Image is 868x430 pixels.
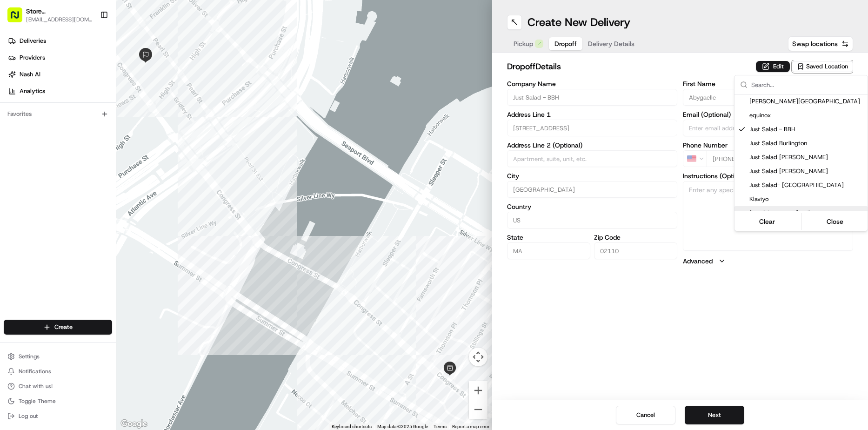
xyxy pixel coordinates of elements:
a: 💻API Documentation [75,179,153,196]
span: [PERSON_NAME] [PERSON_NAME] [29,144,123,152]
a: Powered byPylon [66,205,113,213]
img: 1727276513143-84d647e1-66c0-4f92-a045-3c9f9f5dfd92 [20,89,36,106]
span: Just Salad Burlington [749,139,864,148]
span: Just Salad - BBH [749,125,864,134]
span: Knowledge Base [19,183,71,192]
span: Klaviyo [749,195,864,203]
span: Just Salad- [GEOGRAPHIC_DATA] [749,181,864,189]
img: Nash [9,9,28,28]
span: [PERSON_NAME][GEOGRAPHIC_DATA] [749,97,864,106]
div: Past conversations [9,121,60,128]
button: Close [803,215,867,228]
button: Start new chat [158,92,169,103]
img: 1736555255976-a54dd68f-1ca7-489b-9aae-adbdc363a1c4 [9,89,26,106]
div: 📗 [9,184,17,191]
span: Pylon [93,206,113,213]
p: Welcome 👋 [9,37,169,52]
div: Start new chat [42,89,153,98]
button: See all [144,119,169,130]
span: [PERSON_NAME] Will & [PERSON_NAME] [749,209,864,226]
span: • [125,144,128,152]
span: [DATE] [130,144,149,152]
input: Clear [24,60,154,70]
span: API Documentation [88,183,149,192]
img: Joana Marie Avellanoza [9,135,24,150]
a: 📗Knowledge Base [6,179,75,196]
div: Suggestions [734,94,868,231]
span: Just Salad [PERSON_NAME] [749,153,864,161]
img: 1736555255976-a54dd68f-1ca7-489b-9aae-adbdc363a1c4 [19,145,26,152]
div: 💻 [79,184,86,191]
div: We're available if you need us! [42,98,128,106]
span: Just Salad [PERSON_NAME] [749,167,864,175]
span: equinox [749,111,864,120]
button: Clear [735,215,799,228]
input: Search... [751,75,862,94]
